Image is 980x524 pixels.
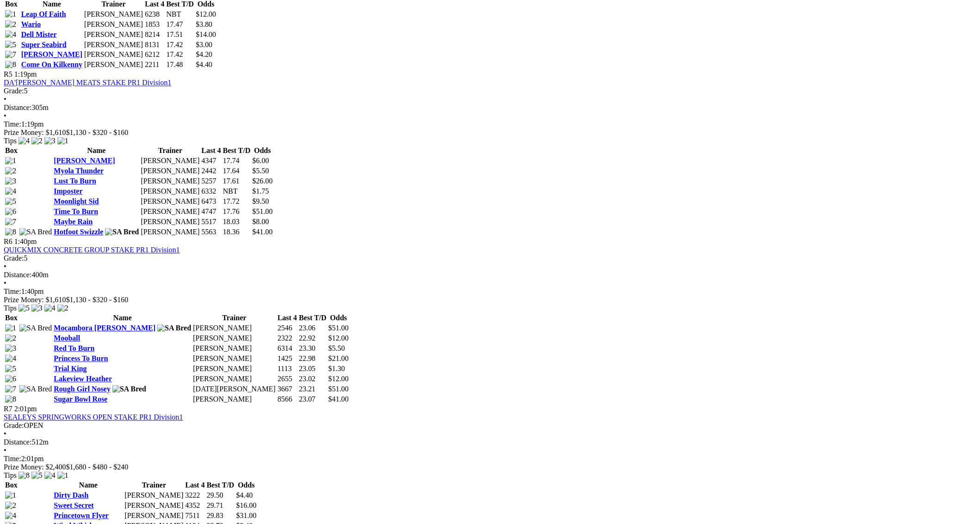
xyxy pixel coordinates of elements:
td: [PERSON_NAME] [192,324,276,333]
a: Dirty Dash [54,492,88,500]
td: 2211 [144,61,165,70]
td: [PERSON_NAME] [140,207,200,217]
td: 2655 [277,375,297,384]
td: [PERSON_NAME] [140,167,200,176]
td: 23.06 [298,324,327,333]
th: Best T/D [206,481,235,490]
div: 1:40pm [4,288,976,296]
span: $1,130 - $320 - $160 [66,129,129,137]
img: 4 [5,188,16,196]
span: $41.00 [328,396,349,403]
img: 8 [5,228,16,237]
img: 2 [31,137,43,146]
div: 305m [4,104,976,112]
img: 1 [5,324,16,333]
td: 5257 [201,177,222,186]
td: [PERSON_NAME] [84,30,143,39]
td: [PERSON_NAME] [192,395,276,404]
a: Mocambora [PERSON_NAME] [54,324,155,332]
td: 1113 [277,365,297,374]
span: $6.00 [253,157,269,165]
span: $41.00 [253,228,273,236]
td: [PERSON_NAME] [192,365,276,374]
a: Mooball [54,335,80,342]
img: 3 [44,137,55,146]
img: 3 [5,177,16,186]
a: Time To Burn [54,208,98,216]
div: Prize Money: $1,610 [4,296,976,305]
span: $5.50 [253,167,269,175]
a: SEALEYS SPRINGWORKS OPEN STAKE PR1 Division1 [4,414,183,421]
td: 18.03 [222,218,251,227]
span: $1.75 [253,188,269,195]
img: 4 [5,30,16,39]
span: Box [5,481,18,489]
span: 1:40pm [14,238,37,246]
td: 23.07 [298,395,327,404]
th: Trainer [192,314,276,323]
span: $51.00 [328,385,349,393]
img: SA Bred [19,385,52,394]
td: [PERSON_NAME] [140,177,200,186]
td: 17.51 [166,30,195,39]
img: 5 [5,41,16,49]
th: Last 4 [185,481,205,490]
span: • [4,280,6,287]
th: Last 4 [201,146,222,156]
span: Time: [4,455,21,463]
td: [PERSON_NAME] [84,20,143,29]
img: 4 [18,137,30,146]
span: • [4,96,6,104]
span: R7 [4,405,12,413]
span: $51.00 [253,208,273,216]
span: $16.00 [236,502,257,510]
td: [PERSON_NAME] [124,491,184,500]
td: 17.76 [222,207,251,217]
td: 2442 [201,167,222,176]
img: 4 [5,512,16,520]
td: 22.92 [298,334,327,343]
a: Princetown Flyer [54,512,109,520]
span: Grade: [4,87,24,95]
td: 3222 [185,491,205,500]
span: $14.00 [196,30,216,38]
img: 1 [5,157,16,165]
span: Box [5,314,18,322]
a: [PERSON_NAME] [54,157,115,165]
a: Myola Thunder [54,167,104,175]
td: 17.61 [222,177,251,186]
img: 2 [5,20,16,29]
a: DA'[PERSON_NAME] MEATS STAKE PR1 Division1 [4,79,172,87]
span: $4.20 [196,51,212,59]
span: Time: [4,288,21,296]
td: 17.72 [222,197,251,207]
a: Sugar Bowl Rose [54,396,107,403]
span: 2:01pm [14,405,37,413]
a: Imposter [54,188,82,195]
td: 29.83 [206,512,235,521]
td: 1425 [277,354,297,364]
td: 8214 [144,30,165,39]
th: Odds [236,481,257,490]
img: 8 [5,396,16,404]
td: [PERSON_NAME] [84,10,143,19]
td: [PERSON_NAME] [192,354,276,364]
td: 18.36 [222,228,251,237]
img: 8 [5,61,16,69]
img: 2 [57,305,68,313]
td: [PERSON_NAME] [192,334,276,343]
div: 512m [4,439,976,447]
a: Moonlight Sid [54,198,99,206]
th: Last 4 [277,314,297,323]
img: 7 [5,385,16,394]
td: 4347 [201,157,222,166]
td: 17.42 [166,50,195,60]
span: R6 [4,238,12,246]
td: NBT [166,10,195,19]
img: SA Bred [19,324,52,333]
td: 17.48 [166,61,195,70]
img: 5 [5,365,16,373]
a: Wario [21,20,41,28]
div: OPEN [4,422,976,430]
img: 4 [5,355,16,363]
